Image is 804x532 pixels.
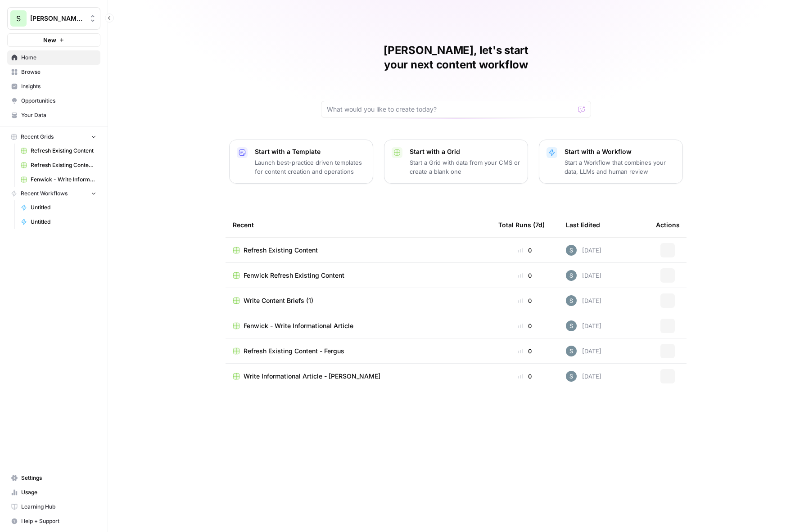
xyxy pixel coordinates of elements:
[21,503,96,511] span: Learning Hub
[566,371,577,382] img: w7f6q2jfcebns90hntjxsl93h3td
[21,82,96,90] span: Insights
[17,215,100,229] a: Untitled
[327,105,574,114] input: What would you like to create today?
[16,13,21,24] span: S
[21,68,96,76] span: Browse
[244,296,313,305] span: Write Content Briefs (1)
[233,212,484,237] div: Recent
[566,320,601,331] div: [DATE]
[498,246,551,255] div: 0
[7,94,100,108] a: Opportunities
[30,14,85,23] span: [PERSON_NAME] Demo
[565,147,675,156] p: Start with a Workflow
[229,140,373,184] button: Start with a TemplateLaunch best-practice driven templates for content creation and operations
[31,161,96,169] span: Refresh Existing Content - Fergus
[384,140,528,184] button: Start with a GridStart a Grid with data from your CMS or create a blank one
[566,320,577,331] img: w7f6q2jfcebns90hntjxsl93h3td
[498,296,551,305] div: 0
[31,147,96,155] span: Refresh Existing Content
[566,371,601,382] div: [DATE]
[566,346,601,356] div: [DATE]
[21,517,96,525] span: Help + Support
[566,245,577,256] img: w7f6q2jfcebns90hntjxsl93h3td
[255,158,366,176] p: Launch best-practice driven templates for content creation and operations
[7,471,100,485] a: Settings
[539,140,683,184] button: Start with a WorkflowStart a Workflow that combines your data, LLMs and human review
[21,111,96,119] span: Your Data
[21,488,96,496] span: Usage
[656,212,680,237] div: Actions
[21,54,96,62] span: Home
[17,144,100,158] a: Refresh Existing Content
[7,514,100,528] button: Help + Support
[244,347,344,356] span: Refresh Existing Content - Fergus
[7,500,100,514] a: Learning Hub
[244,271,344,280] span: Fenwick Refresh Existing Content
[566,212,600,237] div: Last Edited
[566,270,601,281] div: [DATE]
[498,271,551,280] div: 0
[17,200,100,215] a: Untitled
[498,321,551,330] div: 0
[21,474,96,482] span: Settings
[233,321,484,330] a: Fenwick - Write Informational Article
[7,130,100,144] button: Recent Grids
[233,347,484,356] a: Refresh Existing Content - Fergus
[244,321,353,330] span: Fenwick - Write Informational Article
[21,97,96,105] span: Opportunities
[566,346,577,356] img: w7f6q2jfcebns90hntjxsl93h3td
[566,270,577,281] img: w7f6q2jfcebns90hntjxsl93h3td
[233,246,484,255] a: Refresh Existing Content
[7,187,100,200] button: Recent Workflows
[7,485,100,500] a: Usage
[566,295,601,306] div: [DATE]
[566,295,577,306] img: w7f6q2jfcebns90hntjxsl93h3td
[31,176,96,184] span: Fenwick - Write Informational Article
[233,372,484,381] a: Write Informational Article - [PERSON_NAME]
[7,33,100,47] button: New
[21,189,68,198] span: Recent Workflows
[7,7,100,30] button: Workspace: Shanil Demo
[565,158,675,176] p: Start a Workflow that combines your data, LLMs and human review
[566,245,601,256] div: [DATE]
[7,79,100,94] a: Insights
[255,147,366,156] p: Start with a Template
[410,158,520,176] p: Start a Grid with data from your CMS or create a blank one
[31,218,96,226] span: Untitled
[17,158,100,172] a: Refresh Existing Content - Fergus
[410,147,520,156] p: Start with a Grid
[233,271,484,280] a: Fenwick Refresh Existing Content
[31,203,96,212] span: Untitled
[7,65,100,79] a: Browse
[233,296,484,305] a: Write Content Briefs (1)
[7,50,100,65] a: Home
[43,36,56,45] span: New
[21,133,54,141] span: Recent Grids
[17,172,100,187] a: Fenwick - Write Informational Article
[244,372,380,381] span: Write Informational Article - [PERSON_NAME]
[498,372,551,381] div: 0
[321,43,591,72] h1: [PERSON_NAME], let's start your next content workflow
[498,347,551,356] div: 0
[498,212,545,237] div: Total Runs (7d)
[244,246,318,255] span: Refresh Existing Content
[7,108,100,122] a: Your Data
